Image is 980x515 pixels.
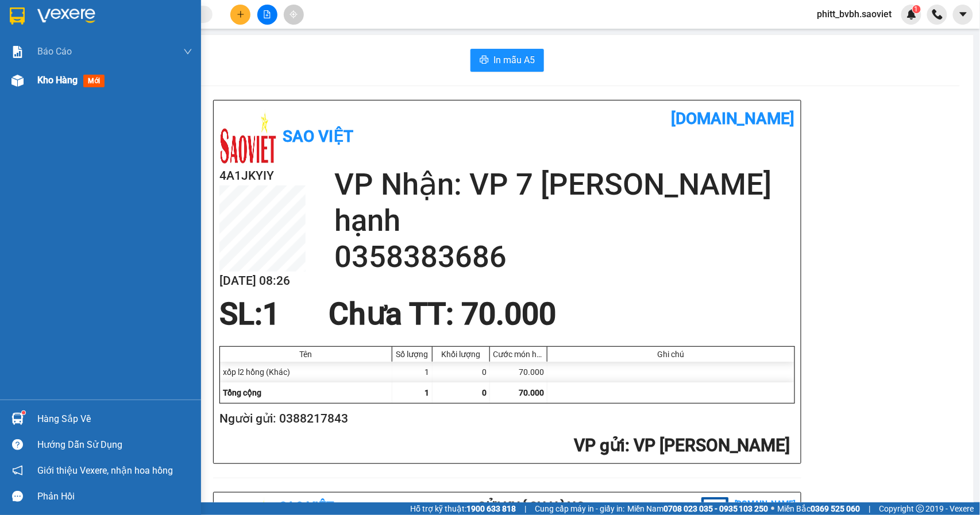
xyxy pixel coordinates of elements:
[279,499,334,514] b: Sao Việt
[425,388,429,397] span: 1
[37,75,78,86] span: Kho hàng
[11,75,24,87] img: warehouse-icon
[37,488,192,505] div: Phản hồi
[10,7,25,25] img: logo-vxr
[290,10,298,18] span: aim
[12,491,23,502] span: message
[219,296,263,332] span: SL:
[869,502,871,515] span: |
[230,5,250,25] button: plus
[237,10,245,18] span: plus
[219,409,790,428] h2: Người gửi: 0388217843
[334,166,795,203] h2: VP Nhận: VP 7 [PERSON_NAME]
[535,502,624,515] span: Cung cấp máy in - giấy in:
[183,47,192,56] span: down
[283,127,353,146] b: Sao Việt
[480,55,489,66] span: printer
[12,439,23,450] span: question-circle
[932,9,943,20] img: phone-icon
[470,49,544,72] button: printerIn mẫu A5
[263,10,271,18] span: file-add
[334,203,795,239] h2: hạnh
[220,362,392,382] div: xốp l2 hồng (Khác)
[219,166,306,185] h2: 4A1JKYIY
[322,297,563,331] div: Chưa TT : 70.000
[906,9,917,20] img: icon-new-feature
[22,411,25,415] sup: 1
[12,465,23,476] span: notification
[11,413,24,425] img: warehouse-icon
[410,502,516,515] span: Hỗ trợ kỹ thuật:
[735,499,796,508] b: [DOMAIN_NAME]
[284,5,304,25] button: aim
[37,436,192,454] div: Hướng dẫn sử dụng
[11,46,24,58] img: solution-icon
[771,506,775,511] span: ⚪️
[519,388,544,397] span: 70.000
[392,362,433,382] div: 1
[223,388,261,397] span: Tổng cộng
[550,350,792,359] div: Ghi chú
[478,499,585,514] b: Gửi khách hàng
[482,388,487,397] span: 0
[83,75,105,87] span: mới
[219,434,790,458] h2: : VP [PERSON_NAME]
[811,504,861,513] strong: 0369 525 060
[395,350,429,359] div: Số lượng
[257,5,277,25] button: file-add
[915,5,919,13] span: 1
[574,435,625,455] span: VP gửi
[433,362,490,382] div: 0
[37,463,173,478] span: Giới thiệu Vexere, nhận hoa hồng
[778,502,861,515] span: Miền Bắc
[223,350,389,359] div: Tên
[263,296,280,332] span: 1
[663,504,769,513] strong: 0708 023 035 - 0935 103 250
[958,9,969,20] span: caret-down
[219,272,306,291] h2: [DATE] 08:26
[524,502,526,515] span: |
[334,239,795,275] h2: 0358383686
[953,5,973,25] button: caret-down
[627,502,769,515] span: Miền Nam
[466,504,516,513] strong: 1900 633 818
[37,44,72,59] span: Báo cáo
[808,7,901,21] span: phitt_bvbh.saoviet
[916,505,924,513] span: copyright
[493,350,544,359] div: Cước món hàng
[490,362,547,382] div: 70.000
[435,350,487,359] div: Khối lượng
[219,109,277,166] img: logo.jpg
[493,53,535,67] span: In mẫu A5
[913,5,921,13] sup: 1
[37,411,192,428] div: Hàng sắp về
[671,109,795,128] b: [DOMAIN_NAME]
